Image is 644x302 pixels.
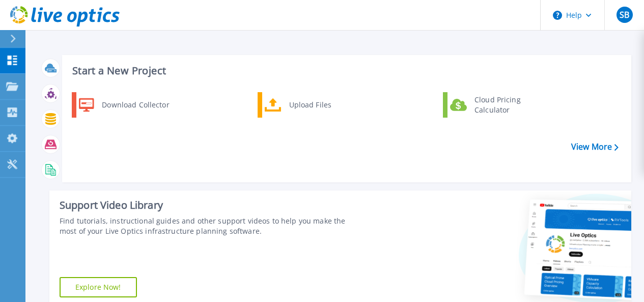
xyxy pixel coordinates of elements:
div: Support Video Library [60,199,362,212]
div: Cloud Pricing Calculator [469,95,545,115]
a: View More [571,142,619,152]
a: Upload Files [258,92,362,118]
div: Find tutorials, instructional guides and other support videos to help you make the most of your L... [60,216,362,236]
h3: Start a New Project [72,65,618,76]
span: SB [620,11,629,19]
a: Explore Now! [60,277,137,297]
div: Upload Files [284,95,359,115]
div: Download Collector [97,95,174,115]
a: Download Collector [72,92,176,118]
a: Cloud Pricing Calculator [443,92,547,118]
